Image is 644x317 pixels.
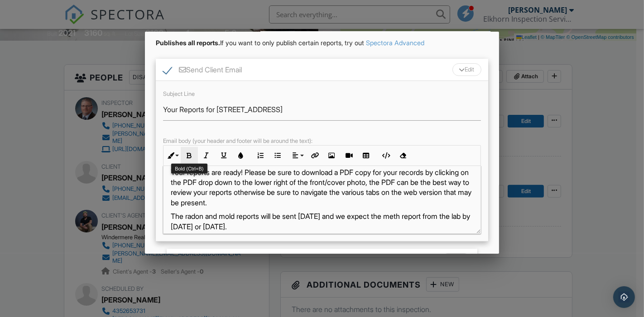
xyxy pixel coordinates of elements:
label: Email body (your header and footer will be around the text): [163,137,312,144]
label: Subject Line [163,90,195,97]
span: If you want to only publish certain reports, try out [156,39,364,47]
p: The radon and mold reports will be sent [DATE] and we expect the meth report from the lab by [DAT... [171,211,473,232]
label: Send Client Email [163,66,242,77]
button: Insert Table [357,147,375,164]
button: Ordered List [252,147,269,164]
p: Your reports are ready! Please be sure to download a PDF copy for your records by clicking on the... [171,167,473,208]
button: Insert Video [340,147,357,164]
strong: Publishes all reports. [156,39,220,47]
div: Edit [452,63,481,76]
button: Clear Formatting [394,147,411,164]
div: Bold (Ctrl+B) [171,164,207,174]
div: Open Intercom Messenger [613,286,635,308]
button: Inline Style [163,147,181,164]
a: Spectora Advanced [366,39,424,47]
div: Edit [442,253,471,266]
button: Unordered List [269,147,286,164]
button: Code View [377,147,394,164]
